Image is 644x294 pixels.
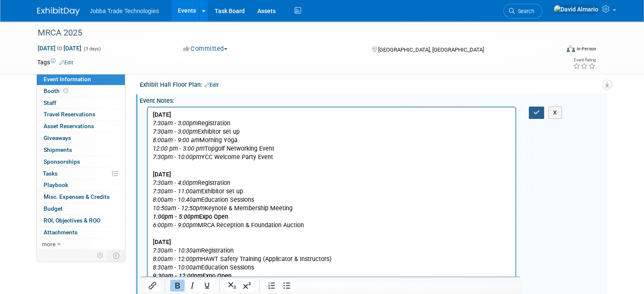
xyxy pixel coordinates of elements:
button: Committed [180,44,231,53]
span: Booth not reserved yet [62,88,70,94]
span: [DATE] [DATE] [37,44,82,52]
button: Superscript [240,280,254,291]
a: Event Information [37,74,125,85]
img: Format-Inperson.png [567,45,575,52]
span: Jobba Trade Technologies [90,8,159,14]
span: Playbook [44,181,68,188]
span: Budget [44,205,63,212]
span: Giveaways [44,135,71,141]
span: Tasks [43,170,58,177]
button: Subscript [225,280,239,291]
span: Sponsorships [44,158,80,165]
a: Tasks [37,168,125,179]
div: Event Notes: [140,94,607,105]
a: Budget [37,203,125,214]
button: Bold [170,280,185,291]
div: Exhibit Hall Floor Plan: [140,78,607,89]
a: Edit [59,60,73,66]
a: Edit [205,82,218,88]
button: Insert/edit link [145,280,160,291]
a: Playbook [37,179,125,191]
img: David Almario [553,5,599,14]
span: Attachments [44,229,77,236]
button: Italic [185,280,199,291]
a: more [37,239,125,250]
span: (3 days) [83,46,101,52]
a: Search [503,4,542,19]
a: Attachments [37,227,125,238]
img: ExhibitDay [37,7,80,16]
button: Numbered list [265,280,279,291]
div: Event Rating [573,58,596,62]
span: to [55,45,64,52]
button: Bullet list [279,280,294,291]
span: Shipments [44,146,72,153]
span: [GEOGRAPHIC_DATA], [GEOGRAPHIC_DATA] [378,47,484,53]
a: Travel Reservations [37,109,125,120]
a: Shipments [37,144,125,156]
button: Underline [200,280,214,291]
div: MRCA 2025 [35,25,549,41]
a: ROI, Objectives & ROO [37,215,125,226]
a: Misc. Expenses & Credits [37,191,125,203]
td: Personalize Event Tab Strip [93,250,108,261]
a: Booth [37,85,125,97]
span: ROI, Objectives & ROO [44,217,100,224]
span: Staff [44,99,56,106]
button: X [548,107,562,119]
span: Asset Reservations [44,123,94,129]
td: Toggle Event Tabs [108,250,125,261]
span: Search [515,8,534,14]
span: Event Information [44,76,91,82]
a: Sponsorships [37,156,125,168]
td: Tags [37,58,73,66]
div: Event Format [514,44,596,57]
div: In-Person [576,46,596,52]
span: more [42,241,55,247]
a: Asset Reservations [37,121,125,132]
span: Travel Reservations [44,111,95,118]
span: Booth [44,88,70,94]
a: Staff [37,97,125,109]
span: Misc. Expenses & Credits [44,193,110,200]
a: Giveaways [37,132,125,144]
